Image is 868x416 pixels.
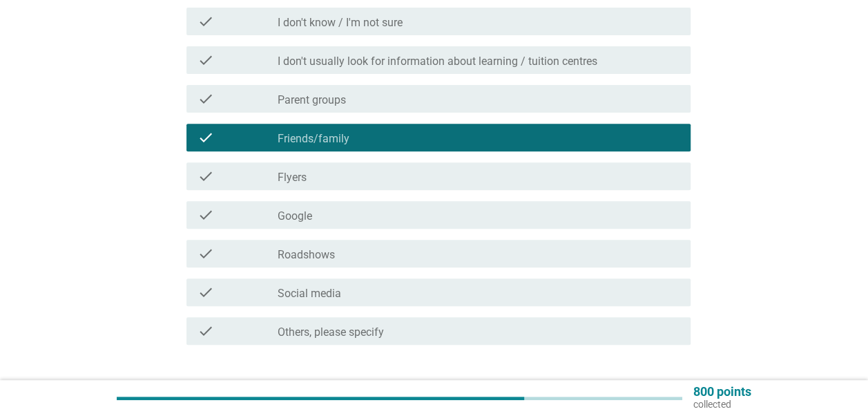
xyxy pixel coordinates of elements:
i: check [197,245,214,262]
i: check [197,284,214,301]
p: 800 points [693,386,751,398]
label: Flyers [278,171,307,185]
i: check [197,168,214,185]
label: Google [278,209,312,223]
i: check [197,91,214,107]
label: Others, please specify [278,325,384,339]
label: Roadshows [278,248,335,262]
label: Friends/family [278,132,349,146]
label: Parent groups [278,93,346,107]
i: check [197,13,214,30]
i: check [197,52,214,68]
label: I don't usually look for information about learning / tuition centres [278,55,597,68]
label: I don't know / I'm not sure [278,16,403,30]
i: check [197,207,214,223]
i: check [197,323,214,339]
label: Social media [278,287,341,301]
i: check [197,129,214,146]
p: collected [693,398,751,410]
